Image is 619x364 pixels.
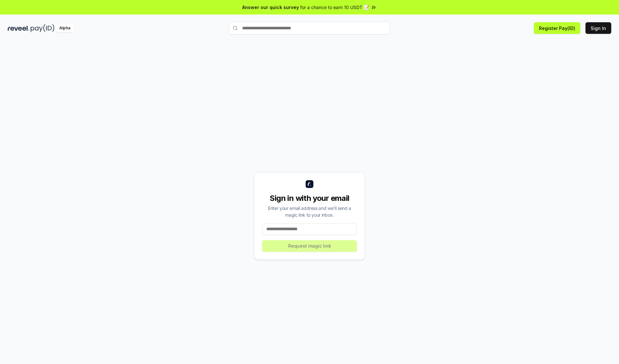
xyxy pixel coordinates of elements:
div: Enter your email address and we’ll send a magic link to your inbox. [262,205,357,218]
button: Register Pay(ID) [534,22,580,34]
button: Sign In [585,22,611,34]
img: pay_id [31,24,54,32]
img: logo_small [306,180,313,188]
span: for a chance to earn 10 USDT 📝 [300,4,369,11]
div: Alpha [56,24,74,32]
span: Answer our quick survey [242,4,299,11]
div: Sign in with your email [262,193,357,203]
img: reveel_dark [8,24,29,32]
